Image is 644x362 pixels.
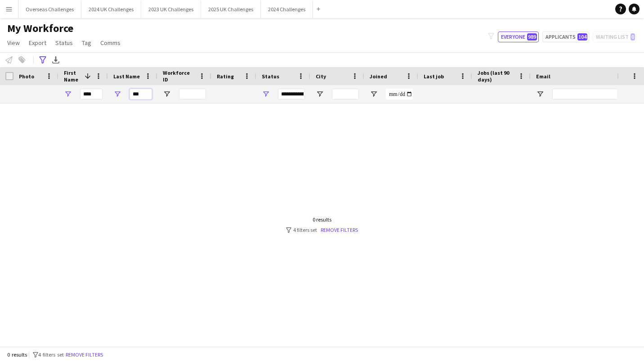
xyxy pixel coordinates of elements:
[113,73,140,80] span: Last Name
[55,39,73,47] span: Status
[100,39,121,47] span: Comms
[29,39,46,47] span: Export
[50,54,61,65] app-action-btn: Export XLSX
[64,69,81,83] span: First Name
[64,350,105,360] button: Remove filters
[201,0,261,18] button: 2025 UK Challenges
[52,37,76,49] a: Status
[141,0,201,18] button: 2023 UK Challenges
[542,32,589,42] button: Applicants104
[386,89,413,100] input: Joined Filter Input
[19,73,34,80] span: Photo
[527,33,537,41] span: 989
[25,37,50,49] a: Export
[536,73,550,80] span: Email
[179,89,206,100] input: Workforce ID Filter Input
[536,90,544,98] button: Open Filter Menu
[478,69,514,83] span: Jobs (last 90 days)
[78,37,95,49] a: Tag
[82,39,91,47] span: Tag
[370,90,378,98] button: Open Filter Menu
[286,216,358,223] div: 0 results
[7,22,73,35] span: My Workforce
[64,90,72,98] button: Open Filter Menu
[163,69,195,83] span: Workforce ID
[316,73,326,80] span: City
[262,73,279,80] span: Status
[332,89,359,100] input: City Filter Input
[424,73,444,80] span: Last job
[81,0,141,18] button: 2024 UK Challenges
[130,89,152,100] input: Last Name Filter Input
[4,37,23,49] a: View
[97,37,124,49] a: Comms
[261,0,313,18] button: 2024 Challenges
[7,39,20,47] span: View
[80,89,103,100] input: First Name Filter Input
[286,226,358,233] div: 4 filters set
[316,90,324,98] button: Open Filter Menu
[370,73,387,80] span: Joined
[18,0,81,18] button: Overseas Challenges
[38,351,64,358] span: 4 filters set
[37,54,48,65] app-action-btn: Advanced filters
[113,90,121,98] button: Open Filter Menu
[163,90,171,98] button: Open Filter Menu
[262,90,270,98] button: Open Filter Menu
[217,73,234,80] span: Rating
[5,72,13,80] input: Column with Header Selection
[577,33,587,41] span: 104
[321,226,358,233] a: Remove filters
[498,32,539,42] button: Everyone989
